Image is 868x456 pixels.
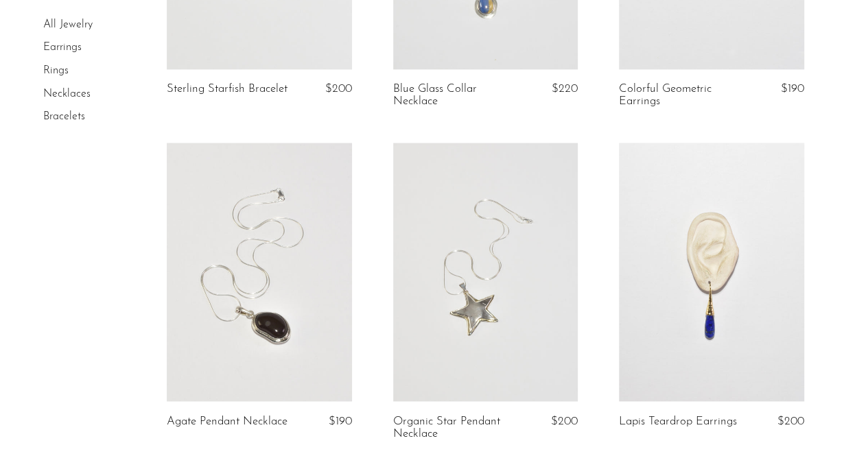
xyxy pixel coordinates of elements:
[552,83,578,95] span: $220
[43,111,85,122] a: Bracelets
[619,415,737,427] a: Lapis Teardrop Earrings
[781,83,804,95] span: $190
[167,83,288,95] a: Sterling Starfish Bracelet
[393,83,515,108] a: Blue Glass Collar Necklace
[43,88,91,99] a: Necklaces
[325,83,352,95] span: $200
[551,415,578,427] span: $200
[329,415,352,427] span: $190
[777,415,804,427] span: $200
[619,83,740,108] a: Colorful Geometric Earrings
[43,43,82,53] a: Earrings
[167,415,288,427] a: Agate Pendant Necklace
[43,19,93,30] a: All Jewelry
[43,65,69,76] a: Rings
[393,415,515,440] a: Organic Star Pendant Necklace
